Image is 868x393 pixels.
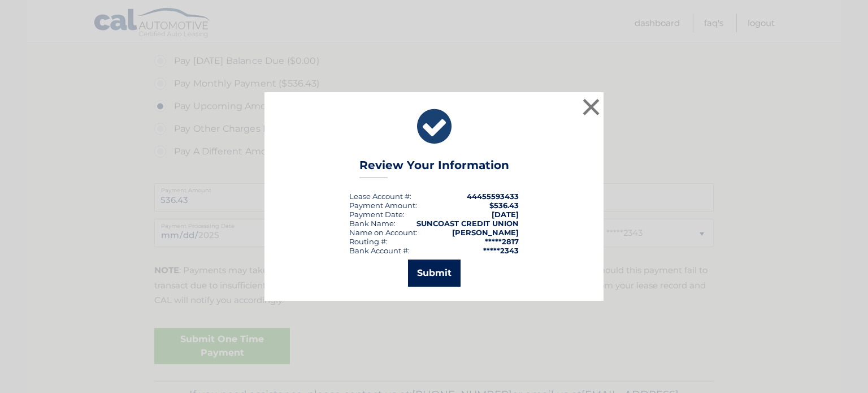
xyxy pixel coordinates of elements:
div: Payment Amount: [349,201,417,210]
div: Bank Name: [349,219,396,228]
h3: Review Your Information [359,158,509,178]
div: Lease Account #: [349,192,411,201]
span: Payment Date [349,210,403,219]
span: [DATE] [492,210,519,219]
strong: SUNCOAST CREDIT UNION [416,219,519,228]
button: × [580,96,602,118]
strong: [PERSON_NAME] [452,228,519,237]
div: : [349,210,405,219]
button: Submit [408,260,461,287]
div: Routing #: [349,237,388,246]
div: Bank Account #: [349,246,410,255]
strong: 44455593433 [467,192,519,201]
span: $536.43 [489,201,519,210]
div: Name on Account: [349,228,418,237]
